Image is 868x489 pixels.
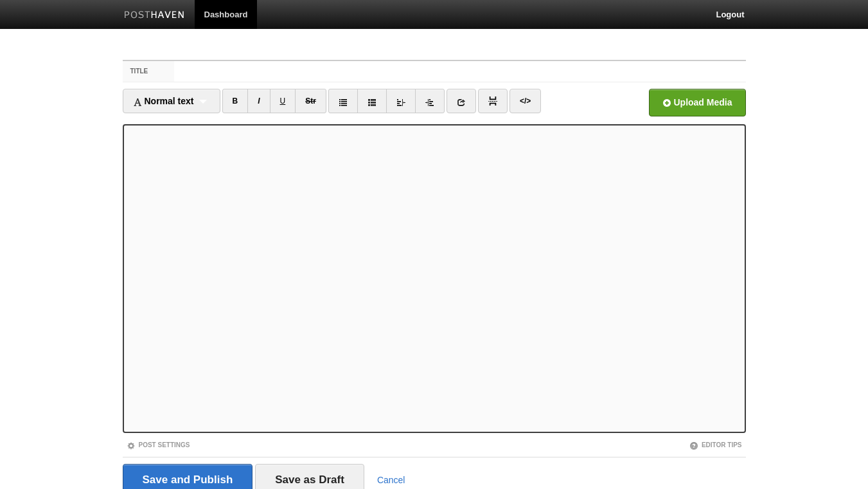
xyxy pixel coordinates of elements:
a: B [222,89,249,113]
a: Editor Tips [689,441,742,448]
a: Str [295,89,326,113]
img: pagebreak-icon.png [488,97,497,106]
a: U [270,89,296,113]
span: Normal text [133,96,194,106]
a: I [247,89,270,113]
img: Posthaven-bar [124,11,185,21]
a: Cancel [377,475,405,485]
del: Str [305,97,316,106]
a: Post Settings [127,441,190,448]
a: </> [509,89,541,113]
label: Title [123,61,175,82]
